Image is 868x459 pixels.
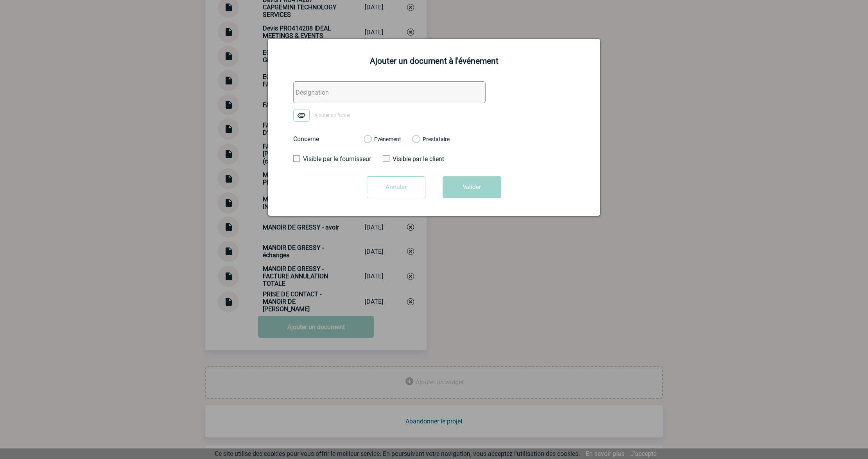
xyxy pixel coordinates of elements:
label: Visible par le client [383,155,455,163]
input: Désignation [293,81,486,103]
label: Prestataire [412,136,420,143]
button: Valider [443,176,501,198]
h2: Ajouter un document à l'événement [278,56,590,66]
label: Evénement [364,136,371,143]
span: Ajouter un fichier [314,113,350,118]
label: Visible par le fournisseur [293,155,366,163]
label: Concerne [293,135,356,143]
input: Annuler [367,176,425,198]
